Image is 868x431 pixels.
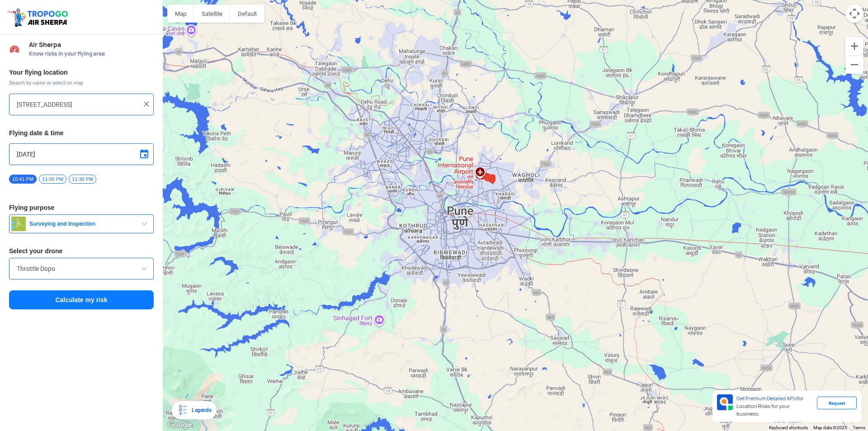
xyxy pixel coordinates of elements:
span: Air Sherpa [29,41,154,48]
button: Keyboard shortcuts [769,425,808,431]
div: Request [817,397,857,409]
div: for Location Risks for your business. [733,394,817,418]
span: Map data ©2025 [813,425,847,430]
h3: Select your drone [9,248,154,254]
img: survey.png [11,217,26,231]
button: Zoom in [845,37,863,55]
img: Google [165,419,195,431]
h3: Flying purpose [9,204,154,211]
span: Surveying and Inspection [26,220,139,227]
input: Search your flying location [17,99,139,110]
img: ic_close.png [142,99,151,109]
h3: Flying date & time [9,130,154,136]
img: Legends [177,405,188,416]
input: Select Date [17,149,146,160]
button: Zoom out [845,56,863,74]
button: Map camera controls [845,5,863,23]
button: Surveying and Inspection [9,214,154,233]
img: ic_tgdronemaps.svg [7,7,71,28]
button: Show street map [167,5,194,23]
span: 10:41 PM [9,175,37,184]
h3: Your flying location [9,69,154,76]
img: Risk Scores [9,43,20,54]
input: Search by name or Brand [17,263,146,274]
span: 11:30 PM [69,175,96,184]
img: Premium APIs [717,394,733,410]
a: Open this area in Google Maps (opens a new window) [165,419,195,431]
button: Show satellite imagery [194,5,230,23]
a: Terms [853,425,865,430]
span: Search by name or select on map [9,79,154,86]
button: Calculate my risk [9,290,154,309]
span: Know risks in your flying area [29,50,154,57]
span: Get Premium Detailed APIs [736,395,797,402]
div: Legends [188,405,211,416]
span: 11:00 PM [39,175,66,184]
